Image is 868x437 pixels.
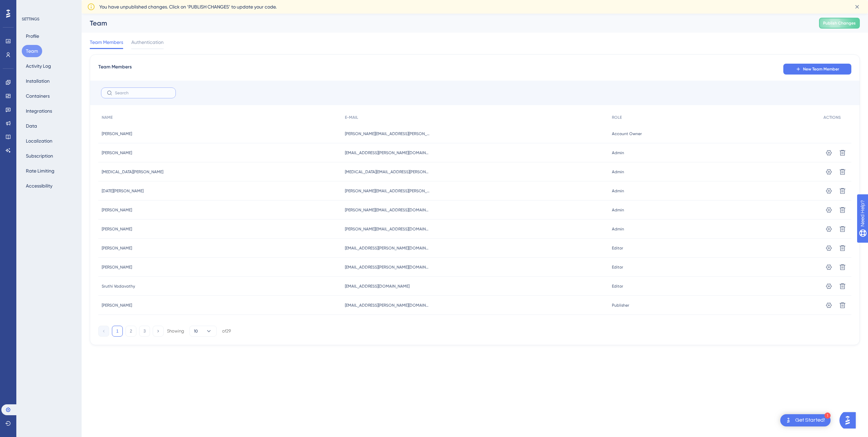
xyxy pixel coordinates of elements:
span: [PERSON_NAME] [102,150,132,156]
button: Accessibility [22,180,56,192]
span: Admin [612,226,624,232]
div: Showing [167,328,184,334]
span: [PERSON_NAME] [102,264,132,270]
span: [EMAIL_ADDRESS][PERSON_NAME][DOMAIN_NAME] [345,264,430,270]
span: Admin [612,169,624,175]
button: 3 [139,326,150,337]
span: ROLE [612,115,622,120]
button: Containers [22,90,54,102]
iframe: UserGuiding AI Assistant Launcher [839,410,860,431]
button: Team [22,45,42,57]
span: Admin [612,188,624,194]
span: Account Owner [612,131,642,136]
span: Sruthi Vadavathy [102,284,135,289]
span: Need Help? [16,2,43,10]
button: Profile [22,30,43,42]
div: 1 [824,412,831,419]
input: Search [115,91,170,95]
span: Admin [612,150,624,156]
div: Open Get Started! checklist, remaining modules: 1 [780,414,831,426]
span: 10 [194,328,198,334]
button: Localization [22,135,56,147]
div: SETTINGS [22,16,77,22]
span: [EMAIL_ADDRESS][DOMAIN_NAME] [345,284,410,289]
span: Authentication [131,38,164,46]
span: Publish Changes [823,20,856,26]
span: [PERSON_NAME] [102,207,132,213]
span: Editor [612,264,623,270]
span: Publisher [612,303,629,308]
span: [PERSON_NAME][EMAIL_ADDRESS][PERSON_NAME][DOMAIN_NAME] [345,188,430,194]
span: [MEDICAL_DATA][PERSON_NAME] [102,169,163,175]
button: New Team Member [783,64,851,75]
span: Editor [612,245,623,251]
span: Editor [612,284,623,289]
span: [EMAIL_ADDRESS][PERSON_NAME][DOMAIN_NAME] [345,150,430,156]
button: Data [22,120,41,132]
button: 2 [126,326,136,337]
span: [EMAIL_ADDRESS][PERSON_NAME][DOMAIN_NAME] [345,303,430,308]
span: E-MAIL [345,115,358,120]
span: [PERSON_NAME][EMAIL_ADDRESS][PERSON_NAME][DOMAIN_NAME] [345,131,430,136]
span: You have unpublished changes. Click on ‘PUBLISH CHANGES’ to update your code. [99,3,277,11]
button: Rate Limiting [22,165,59,177]
button: 10 [189,326,217,337]
span: NAME [102,115,113,120]
span: [EMAIL_ADDRESS][PERSON_NAME][DOMAIN_NAME] [345,245,430,251]
span: [PERSON_NAME][EMAIL_ADDRESS][DOMAIN_NAME] [345,226,430,232]
button: Subscription [22,150,57,162]
img: launcher-image-alternative-text [784,416,792,424]
span: Team Members [98,63,132,75]
button: Publish Changes [819,18,860,29]
span: [PERSON_NAME][EMAIL_ADDRESS][DOMAIN_NAME] [345,207,430,213]
button: Installation [22,75,54,87]
span: Team Members [90,38,123,46]
span: [MEDICAL_DATA][EMAIL_ADDRESS][PERSON_NAME][DOMAIN_NAME] [345,169,430,175]
button: 1 [112,326,123,337]
div: Get Started! [795,417,825,424]
span: ACTIONS [823,115,841,120]
span: [PERSON_NAME] [102,245,132,251]
button: Integrations [22,105,56,117]
button: Activity Log [22,60,55,72]
span: New Team Member [803,66,839,72]
span: [PERSON_NAME] [102,131,132,136]
span: [DATE][PERSON_NAME] [102,188,144,194]
span: Admin [612,207,624,213]
span: [PERSON_NAME] [102,303,132,308]
span: [PERSON_NAME] [102,226,132,232]
div: of 29 [222,328,231,334]
div: Team [90,18,802,28]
